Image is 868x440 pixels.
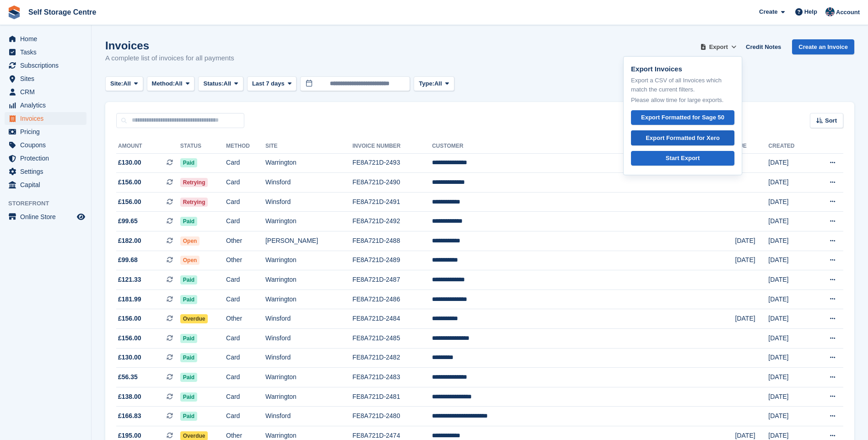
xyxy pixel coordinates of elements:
a: Create an Invoice [792,39,854,54]
td: FE8A721D-2483 [352,368,432,387]
button: Export [698,39,739,54]
span: £181.99 [118,295,141,304]
td: Warrington [265,290,352,309]
td: FE8A721D-2481 [352,387,432,407]
td: [DATE] [735,251,769,270]
a: menu [5,99,86,112]
span: Storefront [8,199,91,208]
a: menu [5,210,86,223]
a: Start Export [631,151,734,166]
td: [DATE] [768,153,811,173]
td: Card [226,387,265,407]
td: Winsford [265,309,352,329]
button: Method: All [147,76,195,91]
img: Clair Cole [825,7,835,16]
td: Warrington [265,368,352,387]
td: Warrington [265,251,352,270]
th: Amount [116,139,180,154]
div: Export Formatted for Xero [646,134,720,143]
td: FE8A721D-2485 [352,329,432,349]
span: £156.00 [118,333,141,343]
h1: Invoices [105,39,234,52]
th: Customer [432,139,735,154]
td: [DATE] [768,290,811,309]
a: Preview store [75,211,86,222]
td: [DATE] [735,231,769,251]
td: [DATE] [768,407,811,426]
span: Site: [110,79,123,88]
span: Paid [180,373,197,382]
span: Paid [180,412,197,421]
a: menu [5,59,86,72]
th: Status [180,139,226,154]
th: Created [768,139,811,154]
span: All [123,79,131,88]
span: Retrying [180,198,208,207]
span: Paid [180,353,197,362]
td: Winsford [265,173,352,193]
td: Winsford [265,348,352,368]
td: Warrington [265,153,352,173]
span: Status: [203,79,223,88]
td: Other [226,231,265,251]
span: Sites [20,72,75,85]
td: [DATE] [768,192,811,212]
a: Export Formatted for Xero [631,130,734,145]
span: Paid [180,275,197,284]
span: Tasks [20,46,75,59]
span: Method: [152,79,175,88]
span: £156.00 [118,314,141,323]
td: Card [226,153,265,173]
td: FE8A721D-2484 [352,309,432,329]
p: Export Invoices [631,64,734,75]
span: Last 7 days [252,79,285,88]
td: FE8A721D-2486 [352,290,432,309]
button: Status: All [198,76,243,91]
span: All [224,79,232,88]
a: menu [5,32,86,45]
td: Card [226,407,265,426]
span: Paid [180,392,197,402]
span: Analytics [20,99,75,112]
a: menu [5,165,86,178]
th: Invoice Number [352,139,432,154]
td: Other [226,309,265,329]
td: Warrington [265,387,352,407]
img: stora-icon-8386f47178a22dfd0bd8f6a31ec36ba5ce8667c1dd55bd0f319d3a0aa187defe.svg [7,5,21,19]
span: £166.83 [118,411,141,421]
td: Card [226,329,265,349]
span: £156.00 [118,177,141,187]
button: Site: All [105,76,143,91]
td: [DATE] [768,329,811,349]
td: Card [226,173,265,193]
td: [DATE] [768,251,811,270]
a: menu [5,86,86,98]
span: Home [20,32,75,45]
span: Invoices [20,112,75,125]
span: £99.65 [118,216,138,226]
td: Warrington [265,212,352,231]
td: Card [226,192,265,212]
span: Capital [20,178,75,191]
td: Card [226,270,265,290]
td: Winsford [265,329,352,349]
td: FE8A721D-2480 [352,407,432,426]
td: Winsford [265,407,352,426]
td: [DATE] [768,387,811,407]
span: Pricing [20,125,75,138]
span: Coupons [20,139,75,151]
p: Export a CSV of all Invoices which match the current filters. [631,76,734,94]
span: Overdue [180,314,208,323]
th: Method [226,139,265,154]
span: Paid [180,334,197,343]
td: Warrington [265,270,352,290]
button: Type: All [414,76,454,91]
td: FE8A721D-2488 [352,231,432,251]
span: £130.00 [118,353,141,362]
span: Paid [180,217,197,226]
span: Subscriptions [20,59,75,72]
p: Please allow time for large exports. [631,96,734,105]
span: Export [709,43,728,52]
a: menu [5,72,86,85]
span: £182.00 [118,236,141,246]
